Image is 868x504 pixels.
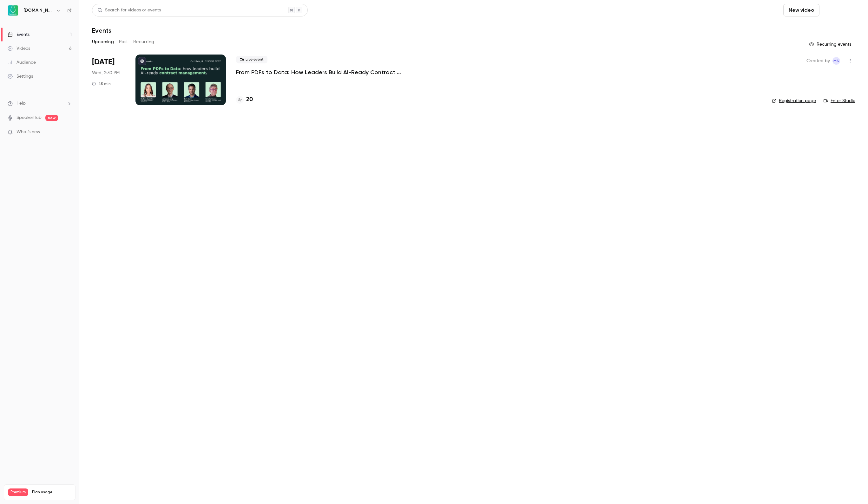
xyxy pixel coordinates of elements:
li: help-dropdown-opener [8,100,72,107]
span: Premium [8,488,28,496]
div: 45 min [92,81,111,86]
div: Audience [8,59,36,66]
span: Wed, 2:30 PM [92,70,120,76]
span: Live event [236,56,267,63]
span: [DATE] [92,57,115,67]
button: Recurring events [806,39,855,49]
button: Schedule [822,4,855,16]
div: Settings [8,73,33,80]
span: Marie Skachko [832,57,840,65]
a: 20 [236,95,253,104]
span: Help [16,100,26,107]
div: Search for videos or events [97,7,161,14]
button: Recurring [133,37,155,47]
h4: 20 [246,95,253,104]
button: Past [119,37,128,47]
span: What's new [16,129,40,135]
h6: [DOMAIN_NAME] [23,7,53,14]
span: new [45,115,58,121]
a: From PDFs to Data: How Leaders Build AI-Ready Contract Management. [236,68,426,76]
img: Avokaado.io [8,5,18,16]
div: Oct 8 Wed, 2:30 PM (Europe/Kiev) [92,55,125,105]
div: Events [8,31,30,38]
a: Registration page [772,98,816,104]
h1: Events [92,27,111,34]
button: New video [783,4,819,16]
div: Videos [8,45,30,52]
a: Enter Studio [824,98,855,104]
span: Plan usage [32,490,71,495]
a: SpeakerHub [16,114,42,121]
button: Upcoming [92,37,114,47]
span: MS [833,57,839,65]
span: Created by [806,57,830,65]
